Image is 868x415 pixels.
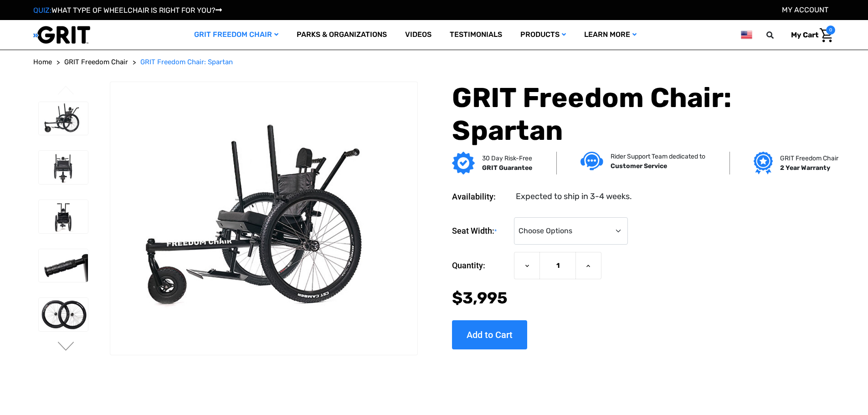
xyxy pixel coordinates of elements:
[64,57,128,67] a: GRIT Freedom Chair
[511,20,575,50] a: Products
[452,190,509,203] dt: Availability:
[441,20,511,50] a: Testimonials
[741,29,752,41] img: us.png
[56,86,76,97] button: Go to slide 4 of 4
[782,5,828,14] a: Account
[39,249,88,282] img: GRIT Freedom Chair: Spartan
[288,20,396,50] a: Parks & Organizations
[33,6,51,15] span: QUIZ:
[780,154,838,163] p: GRIT Freedom Chair
[826,26,835,35] span: 0
[820,28,833,42] img: Cart
[611,152,705,161] p: Rider Support Team dedicated to
[452,152,475,174] img: GRIT Guarantee
[611,162,667,170] strong: Customer Service
[33,58,52,66] span: Home
[396,20,441,50] a: Videos
[580,152,603,170] img: Customer service
[516,190,632,203] dd: Expected to ship in 3-4 weeks.
[780,164,830,172] strong: 2 Year Warranty
[482,154,532,163] p: 30 Day Risk-Free
[452,320,527,349] input: Add to Cart
[110,116,417,321] img: GRIT Freedom Chair: Spartan
[770,26,784,45] input: Search
[39,102,88,135] img: GRIT Freedom Chair: Spartan
[64,58,128,66] span: GRIT Freedom Chair
[39,200,88,233] img: GRIT Freedom Chair: Spartan
[784,26,835,45] a: Cart with 0 items
[482,164,532,172] strong: GRIT Guarantee
[452,252,509,279] label: Quantity:
[33,57,835,67] nav: Breadcrumb
[33,26,90,44] img: GRIT All-Terrain Wheelchair and Mobility Equipment
[140,58,233,66] span: GRIT Freedom Chair: Spartan
[33,6,222,15] a: QUIZ:WHAT TYPE OF WHEELCHAIR IS RIGHT FOR YOU?
[452,288,508,307] span: $3,995
[452,82,835,147] h1: GRIT Freedom Chair: Spartan
[185,20,288,50] a: GRIT Freedom Chair
[56,342,76,353] button: Go to slide 2 of 4
[452,217,509,245] label: Seat Width:
[791,31,818,39] span: My Cart
[33,57,52,67] a: Home
[575,20,646,50] a: Learn More
[39,151,88,184] img: GRIT Freedom Chair: Spartan
[39,298,88,331] img: GRIT Freedom Chair: Spartan
[754,152,772,174] img: Grit freedom
[140,57,233,67] a: GRIT Freedom Chair: Spartan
